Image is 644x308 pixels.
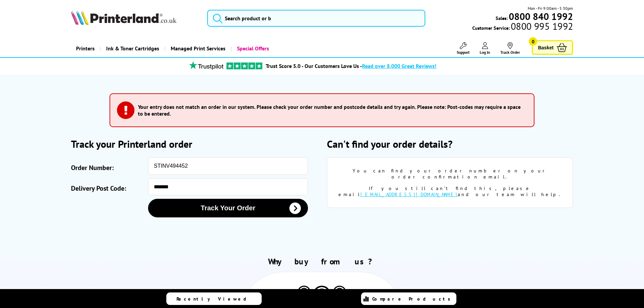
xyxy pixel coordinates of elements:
a: Compare Products [361,292,456,305]
a: Special Offers [231,40,274,57]
span: Customer Service: [472,23,573,31]
span: 0800 995 1992 [510,23,573,29]
a: Track Order [500,42,520,55]
div: You can find your order number on your order confirmation email. [337,168,563,180]
div: If you still can't find this, please email and our team will help. [337,185,563,197]
span: Sales: [496,15,508,21]
input: Search product or b [207,10,425,27]
span: Basket [538,43,553,52]
span: Recently Viewed [176,296,253,302]
a: Ink & Toner Cartridges [100,40,164,57]
img: Printer Experts [296,286,312,303]
a: [EMAIL_ADDRESS][DOMAIN_NAME] [360,191,458,197]
h2: Can't find your order details? [327,137,573,150]
span: Log In [480,50,490,55]
span: 0 [529,37,537,46]
a: Trust Score 5.0 - Our Customers Love Us -Read over 8,000 Great Reviews! [266,63,436,69]
a: Basket 0 [532,40,573,55]
a: Support [457,42,470,55]
a: Recently Viewed [166,292,262,305]
span: Read over 8,000 Great Reviews! [362,63,436,69]
a: Printers [71,40,100,57]
span: Compare Products [372,296,454,302]
span: Support [457,50,470,55]
input: eg: SOA123456 or SO123456 [148,157,308,175]
img: Printer Experts [332,286,347,303]
button: Track Your Order [148,199,308,217]
span: Ink & Toner Cartridges [106,40,159,57]
a: 0800 840 1992 [508,13,573,20]
b: 0800 840 1992 [509,10,573,23]
span: Mon - Fri 9:00am - 5:30pm [528,5,573,11]
h2: Why buy from us? [71,256,573,267]
img: trustpilot rating [186,61,226,70]
img: trustpilot rating [226,63,262,69]
a: Managed Print Services [164,40,231,57]
h2: Track your Printerland order [71,137,317,150]
h3: Your entry does not match an order in our system. Please check your order number and postcode det... [138,103,524,117]
a: Log In [480,42,490,55]
a: Printerland Logo [71,10,199,26]
label: Delivery Post Code: [71,182,145,195]
img: Printerland Logo [71,10,176,25]
label: Order Number: [71,161,145,175]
